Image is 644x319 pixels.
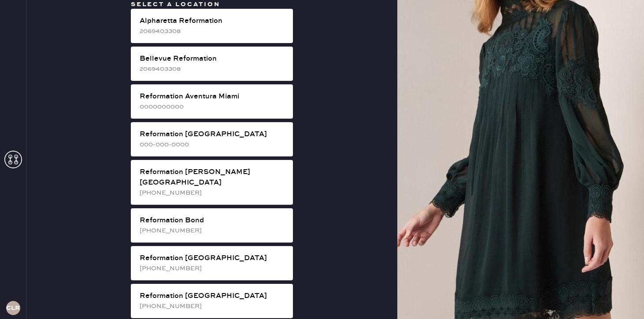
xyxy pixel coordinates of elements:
div: [PHONE_NUMBER] [140,226,286,236]
iframe: Front Chat [602,279,640,317]
div: 0000000000 [140,102,286,112]
div: Alpharetta Reformation [140,16,286,26]
div: Reformation [PERSON_NAME][GEOGRAPHIC_DATA] [140,167,286,188]
div: [PHONE_NUMBER] [140,301,286,311]
div: Reformation Aventura Miami [140,91,286,102]
div: Reformation [GEOGRAPHIC_DATA] [140,129,286,140]
h3: CLR [6,305,20,311]
div: 000-000-0000 [140,140,286,149]
div: 2069403308 [140,64,286,74]
div: [PHONE_NUMBER] [140,264,286,273]
div: Bellevue Reformation [140,54,286,64]
div: Reformation [GEOGRAPHIC_DATA] [140,291,286,301]
div: 2069403308 [140,26,286,36]
span: Select a location [131,0,220,8]
div: [PHONE_NUMBER] [140,188,286,198]
div: Reformation Bond [140,215,286,226]
div: Reformation [GEOGRAPHIC_DATA] [140,253,286,264]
